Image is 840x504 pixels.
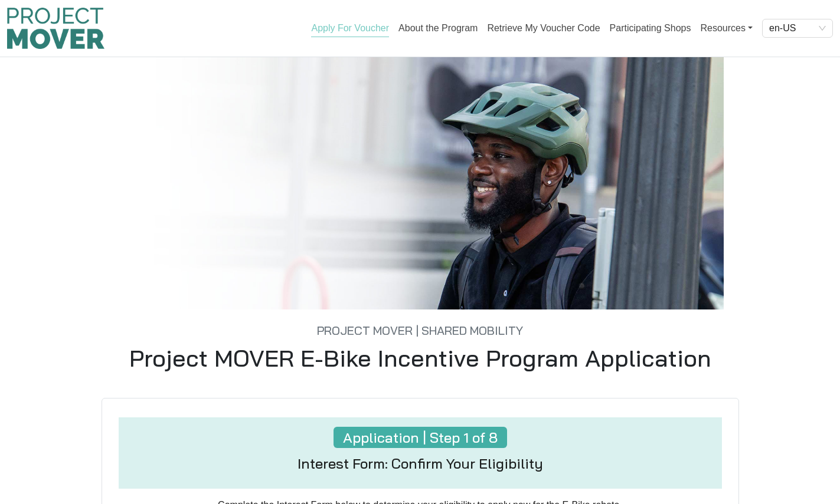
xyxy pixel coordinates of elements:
h1: Project MOVER E-Bike Incentive Program Application [45,344,796,372]
h4: Interest Form: Confirm Your Eligibility [298,455,543,472]
span: en-US [769,19,826,37]
h5: Project MOVER | Shared Mobility [45,309,796,338]
a: Apply For Voucher [311,23,389,37]
img: Program logo [7,8,104,49]
img: Consumer0.jpg [45,57,796,309]
a: Resources [700,17,753,40]
a: About the Program [398,23,478,33]
h4: Application | Step 1 of 8 [334,427,507,449]
a: Participating Shops [610,23,691,33]
a: Retrieve My Voucher Code [487,23,600,33]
